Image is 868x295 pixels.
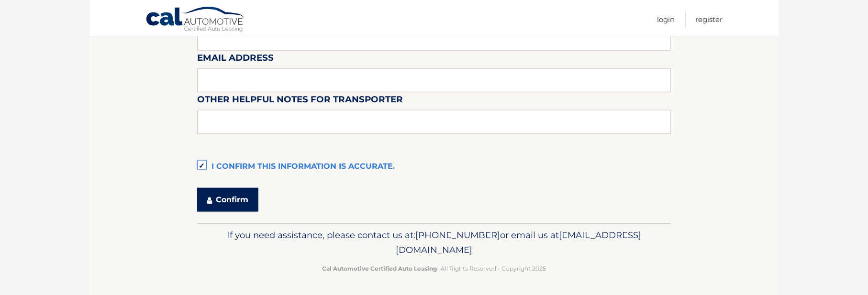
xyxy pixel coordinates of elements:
label: Other helpful notes for transporter [197,92,403,110]
label: Email Address [197,51,274,68]
label: I confirm this information is accurate. [197,157,671,176]
p: - All Rights Reserved - Copyright 2025 [203,263,665,273]
a: Register [695,11,723,27]
a: Cal Automotive [145,6,246,34]
a: Login [657,11,675,27]
span: [PHONE_NUMBER] [415,229,500,240]
p: If you need assistance, please contact us at: or email us at [203,228,665,258]
button: Confirm [197,188,258,212]
strong: Cal Automotive Certified Auto Leasing [322,265,437,272]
